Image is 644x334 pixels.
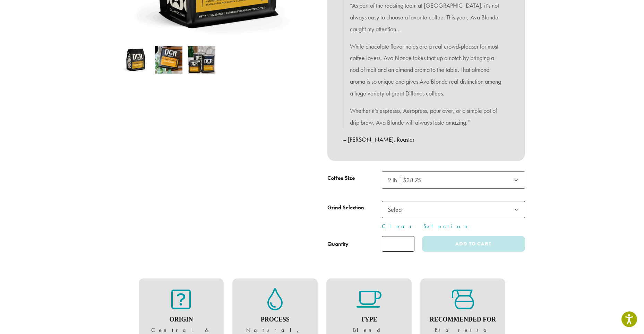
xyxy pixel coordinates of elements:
span: Select [382,201,525,218]
label: Grind Selection [327,203,382,213]
img: Ava Blonde [122,46,149,74]
span: Select [385,203,410,216]
h4: Type [333,316,405,324]
button: Add to cart [422,236,525,252]
img: Ava Blonde - Image 3 [188,46,215,74]
img: Ava Blonde - Image 2 [155,46,182,74]
p: While chocolate flavor notes are a real crowd-pleaser for most coffee lovers, Ava Blonde takes th... [350,41,503,99]
h4: Origin [146,316,217,324]
p: – [PERSON_NAME], Roaster [343,134,509,145]
label: Coffee Size [327,173,382,183]
span: 2 lb | $38.75 [382,172,525,189]
h4: Recommended For [427,316,499,324]
span: 2 lb | $38.75 [385,173,428,187]
div: Quantity [327,240,349,248]
a: Clear Selection [382,222,525,231]
input: Product quantity [382,236,414,252]
h4: Process [239,316,311,324]
span: 2 lb | $38.75 [388,176,421,184]
p: Whether it’s espresso, Aeropress, pour over, or a simple pot of drip brew, Ava Blonde will always... [350,105,503,128]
